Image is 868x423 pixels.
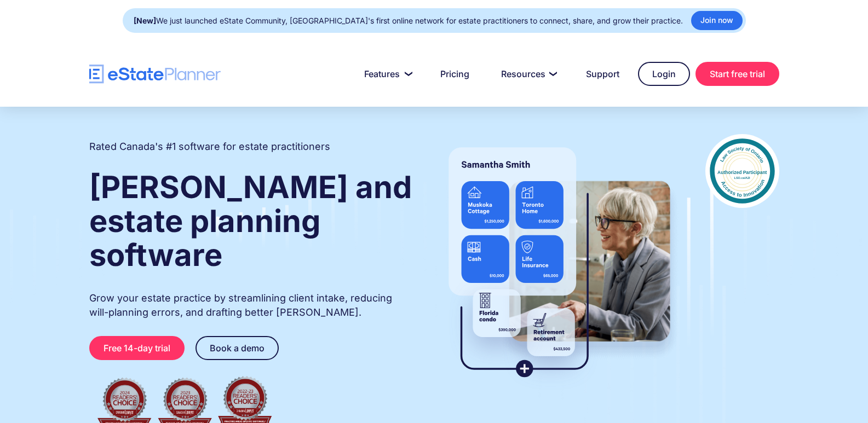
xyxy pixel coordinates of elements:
a: Resources [488,63,567,85]
img: estate planner showing wills to their clients, using eState Planner, a leading estate planning so... [435,134,683,391]
div: We just launched eState Community, [GEOGRAPHIC_DATA]'s first online network for estate practition... [134,13,683,28]
a: Pricing [427,63,482,85]
a: home [89,65,221,84]
h2: Rated Canada's #1 software for estate practitioners [89,140,330,154]
strong: [New] [134,16,156,25]
a: Login [638,62,690,86]
a: Features [351,63,422,85]
a: Free 14-day trial [89,336,185,360]
a: Join now [691,11,743,30]
p: Grow your estate practice by streamlining client intake, reducing will-planning errors, and draft... [89,291,413,320]
strong: [PERSON_NAME] and estate planning software [89,169,412,274]
a: Start free trial [695,62,779,86]
a: Support [573,63,633,85]
a: Book a demo [196,336,279,360]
